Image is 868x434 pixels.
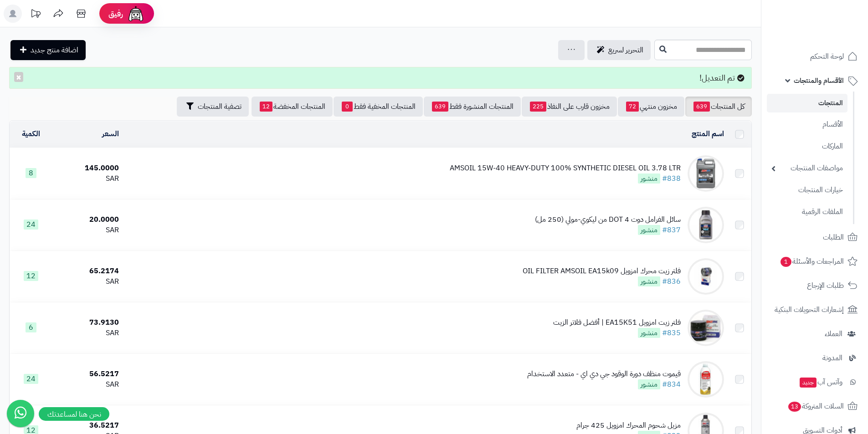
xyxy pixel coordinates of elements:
span: الأقسام والمنتجات [794,74,844,87]
div: SAR [56,225,118,235]
div: 73.9130 [56,317,118,328]
span: رفيق [108,8,123,19]
span: وآتس آب [799,376,842,388]
a: السلات المتروكة13 [767,395,863,417]
span: 639 [693,102,710,112]
span: منشور [638,276,660,286]
span: 6 [26,322,36,332]
span: تصفية المنتجات [198,101,241,112]
div: 65.2174 [56,266,118,276]
div: تم التعديل! [9,67,752,89]
a: المنتجات المخفية فقط0 [334,97,423,117]
img: logo-2.png [806,7,859,26]
a: مخزون منتهي72 [618,97,684,117]
a: #835 [662,327,681,338]
div: 36.5217 [56,420,118,431]
div: مزيل شحوم المحرك امزويل 425 جرام [576,420,681,431]
span: منشور [638,328,660,338]
span: 24 [24,220,38,230]
span: 225 [530,102,546,112]
a: الماركات [767,137,847,156]
a: خيارات المنتجات [767,180,847,200]
span: 639 [432,102,448,112]
img: AMSOIL 15W-40 HEAVY-DUTY 100% SYNTHETIC DIESEL OIL 3.78 LTR [688,155,724,192]
span: 12 [24,271,38,281]
span: السلات المتروكة [787,400,844,413]
div: 20.0000 [56,214,118,225]
span: جديد [800,378,817,388]
span: الطلبات [823,231,844,244]
a: #834 [662,379,681,390]
a: تحديثات المنصة [24,5,47,25]
a: الأقسام [767,115,847,134]
a: المنتجات المنشورة فقط639 [424,97,521,117]
a: المراجعات والأسئلة1 [767,250,863,272]
span: 13 [788,402,801,412]
span: المدونة [822,352,842,364]
div: فلتر زيت محرك امزويل OIL FILTER AMSOIL EA15k09 [523,266,681,276]
a: طلبات الإرجاع [767,275,863,296]
a: مواصفات المنتجات [767,158,847,178]
span: 12 [260,102,272,112]
a: الكمية [22,128,40,139]
span: منشور [638,225,660,235]
a: التحرير لسريع [587,40,651,60]
div: فلتر زيت امزويل EA15K51 | أفضل فلاتر الزيت [553,317,681,328]
a: اسم المنتج [692,128,724,139]
span: المراجعات والأسئلة [780,255,844,268]
span: 0 [342,102,353,112]
img: قيموت منظف دورة الوقود جي دي اي - متعدد الاستخدام [688,361,724,398]
div: 56.5217 [56,369,118,379]
a: المنتجات المخفضة12 [252,97,333,117]
span: 24 [24,374,38,384]
a: اضافة منتج جديد [10,40,86,60]
div: قيموت منظف دورة الوقود جي دي اي - متعدد الاستخدام [527,369,681,379]
a: كل المنتجات639 [685,97,752,117]
a: #837 [662,225,681,235]
a: الطلبات [767,226,863,248]
img: فلتر زيت امزويل EA15K51 | أفضل فلاتر الزيت [688,310,724,346]
button: × [14,72,23,82]
a: #838 [662,173,681,184]
div: AMSOIL 15W-40 HEAVY-DUTY 100% SYNTHETIC DIESEL OIL 3.78 LTR [450,163,681,174]
span: 1 [781,257,791,267]
img: ai-face.png [127,5,145,23]
span: منشور [638,174,660,184]
div: 145.0000 [56,163,118,174]
a: السعر [102,128,119,139]
a: العملاء [767,323,863,345]
button: تصفية المنتجات [177,97,249,117]
a: المنتجات [767,94,847,112]
span: إشعارات التحويلات البنكية [775,303,844,316]
a: لوحة التحكم [767,46,863,67]
div: SAR [56,328,118,338]
span: اضافة منتج جديد [31,45,78,56]
span: منشور [638,379,660,389]
a: المدونة [767,347,863,369]
a: #836 [662,276,681,287]
span: طلبات الإرجاع [807,279,844,292]
div: SAR [56,276,118,287]
span: 8 [26,168,36,178]
a: مخزون قارب على النفاذ225 [522,97,617,117]
div: SAR [56,379,118,390]
div: سائل الفرامل دوت 4 DOT من ليكوي-مولي (250 مل) [535,214,681,225]
span: 72 [626,102,639,112]
a: إشعارات التحويلات البنكية [767,299,863,321]
img: سائل الفرامل دوت 4 DOT من ليكوي-مولي (250 مل) [688,207,724,243]
img: فلتر زيت محرك امزويل OIL FILTER AMSOIL EA15k09 [688,258,724,295]
span: لوحة التحكم [810,50,844,63]
span: التحرير لسريع [608,45,643,56]
span: العملاء [825,327,842,340]
div: SAR [56,174,118,184]
a: وآتس آبجديد [767,371,863,393]
a: الملفات الرقمية [767,202,847,222]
